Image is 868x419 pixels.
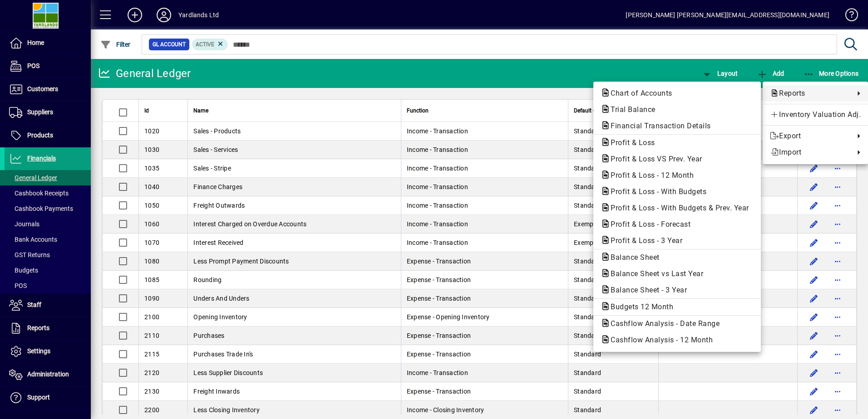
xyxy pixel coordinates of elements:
span: Profit & Loss - Forecast [601,220,695,229]
span: Profit & Loss - 3 Year [601,236,687,245]
span: Cashflow Analysis - Date Range [601,319,724,328]
span: Chart of Accounts [601,89,677,97]
span: Financial Transaction Details [601,122,715,130]
span: Profit & Loss [601,138,660,147]
span: Balance Sheet - 3 Year [601,286,691,294]
span: Reports [770,88,850,99]
span: Export [770,131,850,141]
span: Trial Balance [601,105,660,114]
span: Balance Sheet vs Last Year [601,269,708,278]
span: Budgets 12 Month [601,302,678,311]
span: Cashflow Analysis - 12 Month [601,336,717,344]
span: Profit & Loss VS Prev. Year [601,155,707,163]
span: Profit & Loss - With Budgets [601,187,711,196]
span: Inventory Valuation Adj. [770,109,861,120]
span: Profit & Loss - With Budgets & Prev. Year [601,204,754,212]
span: Balance Sheet [601,253,664,262]
span: Import [770,147,850,158]
span: Profit & Loss - 12 Month [601,171,698,180]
